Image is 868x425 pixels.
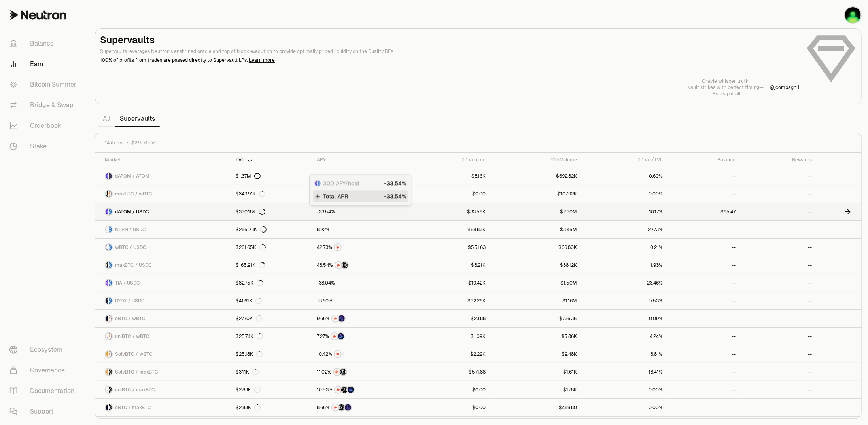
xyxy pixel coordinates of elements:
a: $32.26K [407,292,491,309]
div: $261.65K [236,244,266,250]
img: wBTC Logo [109,333,112,340]
a: $66.80K [491,239,582,256]
a: 0.09% [582,310,668,327]
img: USDC Logo [109,262,112,268]
a: $330.18K [231,203,312,220]
img: dATOM Logo [315,180,317,186]
img: USDC Logo [109,244,112,250]
a: NTRN LogoUSDC LogoNTRN / USDC [95,221,231,238]
div: $165.91K [236,262,265,268]
p: LPs reap it all. [688,91,764,97]
h2: Supervaults [100,34,800,46]
span: dATOM / ATOM [115,173,149,179]
a: $2.89K [231,381,312,398]
a: -- [668,399,741,416]
a: Bridge & Swap [3,95,85,116]
img: EtherFi Points [339,315,345,322]
a: $82.75K [231,274,312,292]
a: $3.11K [231,363,312,381]
a: $95.47 [668,203,741,220]
a: $2.88K [231,399,312,416]
a: -- [741,167,817,185]
p: @ jcompagni1 [770,84,800,91]
a: $571.88 [407,363,491,381]
div: $25.74K [236,333,263,340]
div: $330.18K [236,209,265,215]
a: -- [668,167,741,185]
span: DYDX / USDC [115,298,145,304]
img: Structured Points [341,387,348,393]
img: SolvBTC Logo [106,351,108,357]
a: -- [668,310,741,327]
div: 1D Volume [412,157,486,163]
a: $2.30M [491,203,582,220]
div: Balance [672,157,736,163]
a: dATOM LogoATOM LogodATOM / ATOM [95,167,231,185]
a: $23.88 [407,310,491,327]
a: dATOM LogoUSDC LogodATOM / USDC [95,203,231,220]
a: $5.86K [491,328,582,345]
a: -- [741,185,817,203]
div: $285.23K [236,226,267,233]
a: -- [668,274,741,292]
div: $82.75K [236,280,263,286]
a: 77.53% [582,292,668,309]
a: Earn [3,54,85,74]
a: NTRNStructured PointsEtherFi Points [312,399,407,416]
div: Market [105,157,226,163]
a: -- [668,256,741,274]
a: 18.41% [582,363,668,381]
img: USDC Logo [109,298,112,304]
span: maxBTC / wBTC [115,191,152,197]
a: -- [741,381,817,398]
img: eBTC Logo [106,315,108,322]
img: NTRN Logo [106,226,108,233]
a: $38.12K [491,256,582,274]
span: uniBTC / wBTC [115,333,149,340]
img: NTRN [335,244,341,250]
a: $0.00 [407,381,491,398]
img: NTRN [335,351,341,357]
a: $41.61K [231,292,312,309]
a: NTRN [312,239,407,256]
img: Bedrock Diamonds [348,387,354,393]
a: 0.00% [582,399,668,416]
img: NTRN [335,387,341,393]
a: Orderbook [3,116,85,136]
img: uniBTC Logo [106,387,108,393]
a: $9.48K [491,345,582,363]
a: eBTC LogowBTC LogoeBTC / wBTC [95,310,231,327]
div: $25.18K [236,351,263,357]
a: SolvBTC LogowBTC LogoSolvBTC / wBTC [95,345,231,363]
a: $27.70K [231,310,312,327]
div: $2.88K [236,404,261,411]
a: -- [668,345,741,363]
a: $3.21K [407,256,491,274]
a: -- [741,292,817,309]
a: Learn more [249,57,275,63]
span: 14 items [105,140,123,146]
span: $2.97M TVL [131,140,157,146]
a: -- [668,292,741,309]
button: NTRNEtherFi Points [317,315,403,323]
a: $261.65K [231,239,312,256]
a: maxBTC LogowBTC LogomaxBTC / wBTC [95,185,231,203]
a: 10.17% [582,203,668,220]
a: 0.60% [582,167,668,185]
img: NTRN [332,404,339,411]
p: Oracle whisper truth, [688,78,764,84]
img: maxBTC Logo [109,404,112,411]
a: 0.00% [582,381,668,398]
p: vault strikes with perfect timing— [688,84,764,91]
div: $343.91K [236,191,265,197]
a: $692.32K [491,167,582,185]
img: eBTC Logo [106,404,108,411]
a: -- [741,345,817,363]
span: 30D APY/hold [323,179,359,187]
a: uniBTC LogomaxBTC LogouniBTC / maxBTC [95,381,231,398]
a: -- [668,221,741,238]
a: NTRNStructured Points [312,256,407,274]
div: $2.89K [236,387,261,393]
a: Stake [3,136,85,157]
div: $3.11K [236,369,259,375]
